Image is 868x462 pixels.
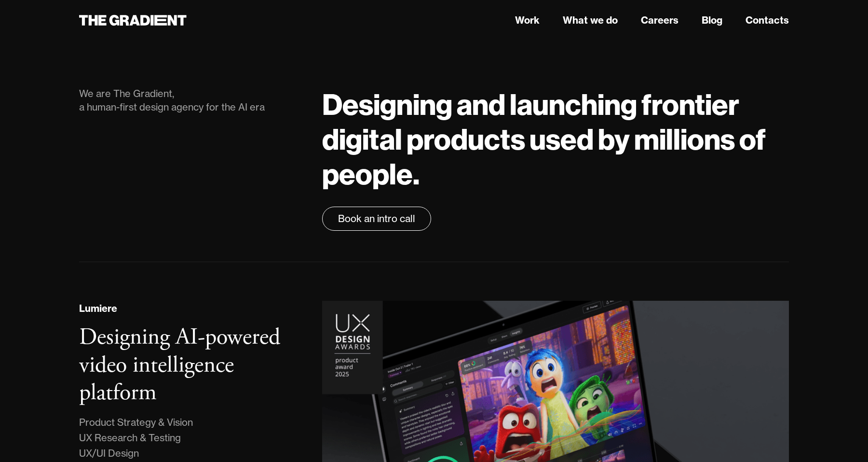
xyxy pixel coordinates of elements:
[79,415,193,461] div: Product Strategy & Vision UX Research & Testing UX/UI Design
[702,13,722,28] a: Blog
[322,207,431,231] a: Book an intro call
[79,87,303,114] div: We are The Gradient, a human-first design agency for the AI era
[641,13,678,28] a: Careers
[746,13,789,28] a: Contacts
[79,322,280,407] h3: Designing AI-powered video intelligence platform
[322,87,789,191] h1: Designing and launching frontier digital products used by millions of people.
[79,301,117,316] div: Lumiere
[563,13,618,28] a: What we do
[515,13,540,28] a: Work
